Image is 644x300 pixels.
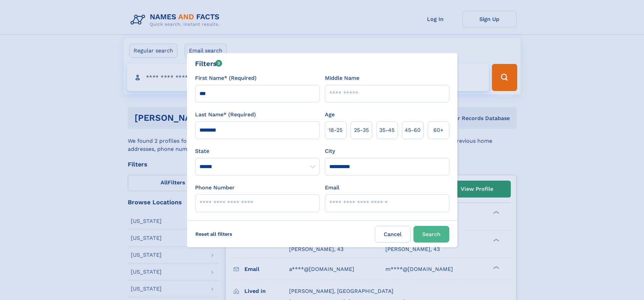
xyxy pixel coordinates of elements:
[329,126,342,134] span: 18‑25
[195,59,222,69] div: Filters
[375,226,411,243] label: Cancel
[413,226,449,243] button: Search
[325,147,335,155] label: City
[191,226,237,242] label: Reset all filters
[325,111,335,119] label: Age
[379,126,395,134] span: 35‑45
[195,74,257,82] label: First Name* (Required)
[354,126,369,134] span: 25‑35
[325,184,339,192] label: Email
[195,184,235,192] label: Phone Number
[405,126,421,134] span: 45‑60
[195,147,319,155] label: State
[195,111,256,119] label: Last Name* (Required)
[433,126,444,134] span: 60+
[325,74,359,82] label: Middle Name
